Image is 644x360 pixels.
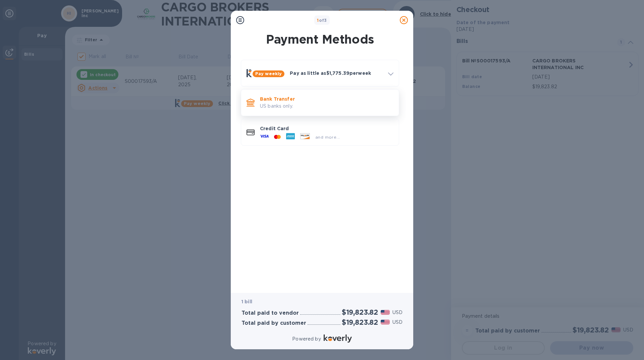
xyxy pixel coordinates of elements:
p: Pay as little as $1,775.39 per week [290,70,383,76]
span: and more... [315,135,340,140]
b: of 3 [317,18,327,23]
p: USD [392,309,402,316]
p: Bank Transfer [260,96,393,102]
h3: Total paid by customer [241,320,306,326]
h1: Payment Methods [239,32,400,46]
h2: $19,823.82 [342,318,378,326]
img: USD [381,320,390,324]
p: Powered by [292,336,321,343]
span: 1 [317,18,319,23]
img: Logo [324,335,352,343]
h2: $19,823.82 [342,308,378,316]
img: USD [381,310,390,315]
b: 1 bill [241,299,252,304]
p: USD [392,319,402,326]
p: US banks only. [260,103,393,110]
p: Credit Card [260,125,393,132]
b: Pay weekly [255,71,282,76]
h3: Total paid to vendor [241,310,299,316]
